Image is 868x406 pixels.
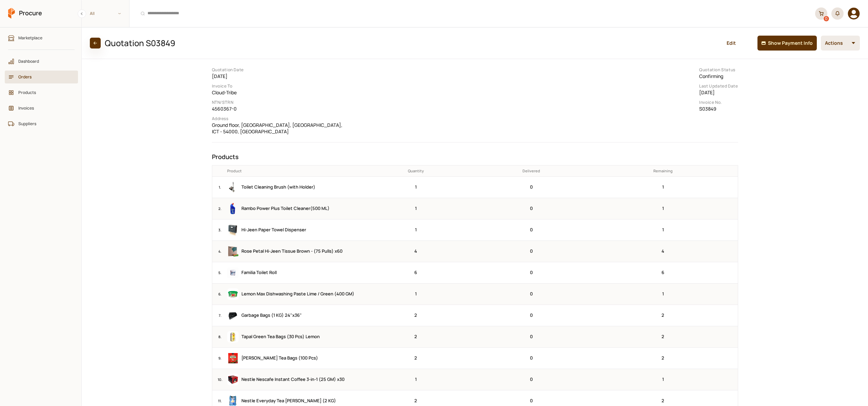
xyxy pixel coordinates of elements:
td: 0 [471,262,591,283]
a: Marketplace [5,32,78,44]
span: Tapal Green Tea Bags (30 Pcs) Lemon [241,333,320,340]
a: Products [5,86,78,99]
td: 1 [591,219,738,240]
td: 0 [471,176,591,198]
td: 4 [591,240,738,262]
dt: Invoice To [212,83,348,89]
div: 0 [824,16,829,21]
span: Nestle Everyday Tea [PERSON_NAME] (2 KG) [241,398,336,404]
small: 6 . [218,292,221,296]
td: 1 [360,176,471,198]
small: 9 . [218,356,221,361]
td: 0 [471,219,591,240]
span: [PERSON_NAME] Tea Bags (100 Pcs) [241,355,318,361]
dd: Cloud-Tribe [212,89,348,96]
span: Rambo Power Plus Toilet Cleaner(500 ML) [241,205,330,211]
dd: [DATE] [212,73,348,79]
td: 1 [591,283,738,305]
td: 2 [591,347,738,369]
a: Tapal Green Tea Bags (30 Pcs) Lemon [227,331,358,343]
td: 0 [471,240,591,262]
h2: Quotation S03849 [105,37,175,49]
a: Garbage Bags (1 KG) 24"x36" [227,310,358,321]
td: 0 [471,305,591,326]
span: Products [18,89,69,96]
a: Suppliers [5,117,78,130]
td: 2 [360,326,471,347]
td: 0 [471,326,591,347]
a: Invoices [5,102,78,115]
span: Familia Toilet Roll [241,269,277,275]
dd: 4560367-0 [212,105,348,112]
td: 0 [471,347,591,369]
dt: Quotation Date [212,67,348,73]
button: Show Payment Info [757,36,817,51]
td: 2 [591,305,738,326]
a: Rose Petal Hi-Jeen Tissue Brown - (75 Pulls) x60 [227,246,358,257]
span: Confirming Products [699,73,723,79]
small: 8 . [218,334,221,339]
td: 1 [360,283,471,305]
small: 1 . [219,185,221,190]
a: Nestle Nescafe Instant Coffee 3-in-1 (25 GM) x30 [227,374,358,385]
button: Edit [714,36,748,51]
span: Garbage Bags (1 KG) 24"x36" [241,312,302,318]
dd: Ground floor, [GEOGRAPHIC_DATA], [GEOGRAPHIC_DATA], ICT - 54000, [GEOGRAPHIC_DATA] [212,122,348,135]
dt: Address [212,116,348,122]
span: Rose Petal Hi-Jeen Tissue Brown - (75 Pulls) x60 [241,248,342,254]
td: 0 [471,198,591,219]
span: Nestle Nescafe Instant Coffee 3-in-1 (25 GM) x30 [241,376,344,382]
span: Procure [19,9,42,17]
a: [PERSON_NAME] Tea Bags (100 Pcs) [227,352,358,364]
a: Dashboard [5,55,78,68]
small: 10 . [218,377,222,382]
a: Orders [5,71,78,83]
dt: Quotation Status [699,67,738,73]
span: Suppliers [18,120,69,127]
th: Remaining [591,166,738,176]
td: 1 [360,369,471,390]
small: 4 . [218,249,221,254]
small: 11 . [218,399,222,403]
small: 2 . [218,206,221,211]
td: 6 [360,262,471,283]
span: Dashboard [18,58,69,64]
span: Hi-Jeen Paper Towel Dispenser [241,227,306,233]
td: 1 [591,369,738,390]
span: All [90,10,95,17]
td: 1 [360,198,471,219]
a: Toilet Cleaning Brush (with Holder) [227,181,358,193]
small: 3 . [218,228,221,232]
th: Delivered [471,166,591,176]
span: Toilet Cleaning Brush (with Holder) [241,184,315,190]
span: Invoices [18,105,69,111]
a: Rambo Power Plus Toilet Cleaner(500 ML) [227,203,358,214]
span: All [82,8,129,19]
td: 4 [360,240,471,262]
span: Lemon Max Dishwashing Paste Lime / Green (400 GM) [241,291,354,297]
a: 0 [815,7,827,20]
dt: Invoice No. [699,100,738,105]
dt: NTN/STRN [212,100,348,105]
span: Marketplace [18,35,69,41]
td: 0 [471,283,591,305]
td: 6 [591,262,738,283]
a: Lemon Max Dishwashing Paste Lime / Green (400 GM) [227,288,358,300]
td: 1 [591,198,738,219]
td: 1 [360,219,471,240]
input: Products and Orders [134,5,811,22]
dt: Last Updated Date [699,83,738,89]
td: 0 [471,369,591,390]
td: 2 [591,326,738,347]
td: 1 [591,176,738,198]
a: Familia Toilet Roll [227,267,358,278]
th: Quantity [360,166,471,176]
td: 2 [360,305,471,326]
a: Hi-Jeen Paper Towel Dispenser [227,224,358,236]
h3: Products [212,153,738,161]
dd: [DATE] [699,89,738,96]
span: Orders [18,74,69,80]
dd: S03849 [699,105,738,112]
td: 2 [360,347,471,369]
small: 7 . [219,313,221,318]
